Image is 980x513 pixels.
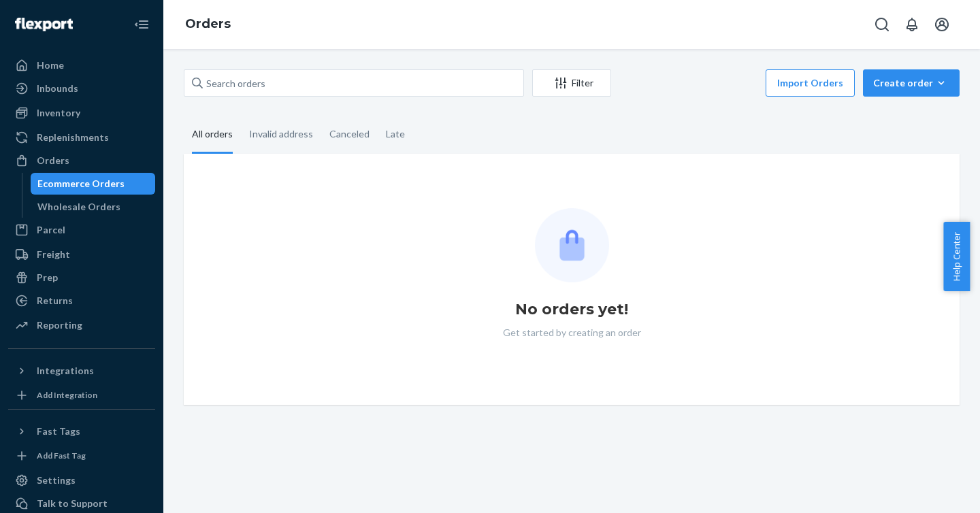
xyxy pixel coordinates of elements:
a: Reporting [8,314,155,336]
ol: breadcrumbs [174,5,242,44]
a: Add Integration [8,387,155,403]
div: Talk to Support [37,497,108,510]
a: Add Fast Tag [8,448,155,464]
div: Replenishments [37,131,109,144]
a: Ecommerce Orders [31,173,156,195]
a: Returns [8,290,155,312]
div: Ecommerce Orders [37,177,125,191]
button: Fast Tags [8,420,155,442]
button: Create order [863,69,960,97]
div: Settings [37,474,76,487]
div: All orders [192,116,233,154]
div: Invalid address [249,116,313,152]
a: Orders [185,16,231,31]
p: Get started by creating an order [503,326,641,340]
div: Reporting [37,318,82,332]
button: Open notifications [898,11,926,38]
img: Empty list [535,208,609,282]
div: Prep [37,271,58,284]
button: Close Navigation [128,11,155,38]
div: Orders [37,154,69,167]
button: Import Orders [766,69,855,97]
a: Freight [8,244,155,265]
div: Fast Tags [37,425,80,438]
div: Late [386,116,405,152]
div: Create order [873,76,949,90]
div: Add Fast Tag [37,450,86,461]
div: Returns [37,294,73,308]
div: Home [37,59,64,72]
div: Freight [37,248,70,261]
input: Search orders [184,69,524,97]
a: Inventory [8,102,155,124]
a: Home [8,54,155,76]
div: Parcel [37,223,65,237]
button: Integrations [8,360,155,382]
a: Orders [8,150,155,171]
button: Filter [532,69,611,97]
h1: No orders yet! [515,299,628,320]
div: Inbounds [37,82,78,95]
a: Parcel [8,219,155,241]
a: Settings [8,469,155,491]
button: Open account menu [928,11,955,38]
a: Replenishments [8,127,155,148]
a: Inbounds [8,78,155,99]
div: Inventory [37,106,80,120]
a: Prep [8,267,155,288]
div: Filter [533,76,610,90]
div: Add Integration [37,389,97,401]
button: Help Center [943,222,970,291]
a: Wholesale Orders [31,196,156,218]
img: Flexport logo [15,18,73,31]
div: Wholesale Orders [37,200,120,214]
div: Canceled [329,116,370,152]
button: Open Search Box [868,11,896,38]
div: Integrations [37,364,94,378]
